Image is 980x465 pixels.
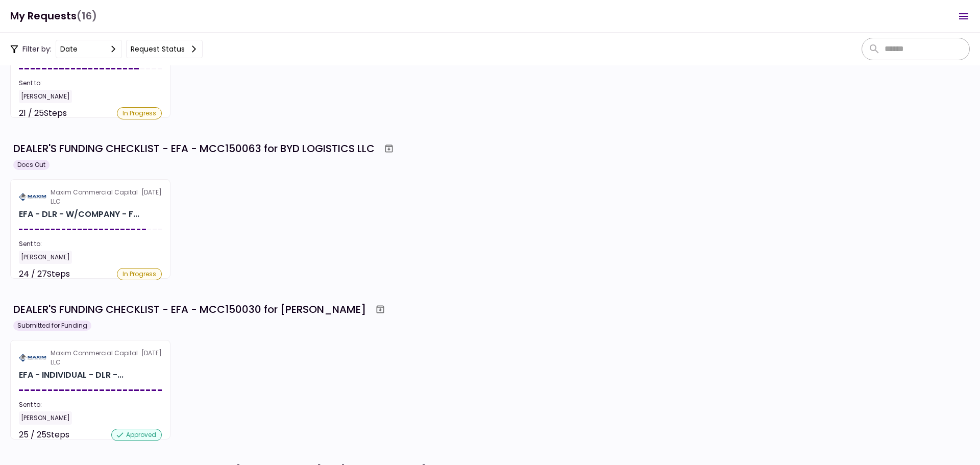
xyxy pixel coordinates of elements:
span: (16) [77,6,97,27]
div: Sent to: [19,79,162,88]
div: Submitted for Funding [13,321,91,331]
img: Partner logo [19,192,46,202]
div: Docs Out [13,160,50,170]
div: date [60,43,78,55]
div: [PERSON_NAME] [19,90,72,103]
div: Maxim Commercial Capital LLC [51,188,141,206]
img: Partner logo [19,353,46,362]
div: [DATE] [19,349,162,367]
div: DEALER'S FUNDING CHECKLIST - EFA - MCC150063 for BYD LOGISTICS LLC [13,141,375,156]
div: DEALER'S FUNDING CHECKLIST - EFA - MCC150030 for [PERSON_NAME] [13,302,366,317]
div: Sent to: [19,239,162,249]
div: approved [111,429,162,441]
button: date [56,40,122,58]
button: Request status [126,40,203,58]
button: Archive workflow [380,139,398,158]
div: Maxim Commercial Capital LLC [51,349,141,367]
div: [PERSON_NAME] [19,251,72,264]
button: Open menu [951,4,976,29]
button: Archive workflow [371,300,389,319]
div: [PERSON_NAME] [19,411,72,425]
div: In Progress [117,107,162,119]
div: 25 / 25 Steps [19,429,69,441]
div: [DATE] [19,188,162,206]
div: In Progress [117,268,162,280]
div: Sent to: [19,400,162,409]
div: 24 / 27 Steps [19,268,70,280]
div: EFA - INDIVIDUAL - DLR - FUNDING CHECKLIST [19,369,124,381]
div: EFA - DLR - W/COMPANY - FUNDING CHECKLIST [19,208,139,221]
div: 21 / 25 Steps [19,107,67,119]
div: Filter by: [10,40,203,58]
h1: My Requests [10,6,97,27]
